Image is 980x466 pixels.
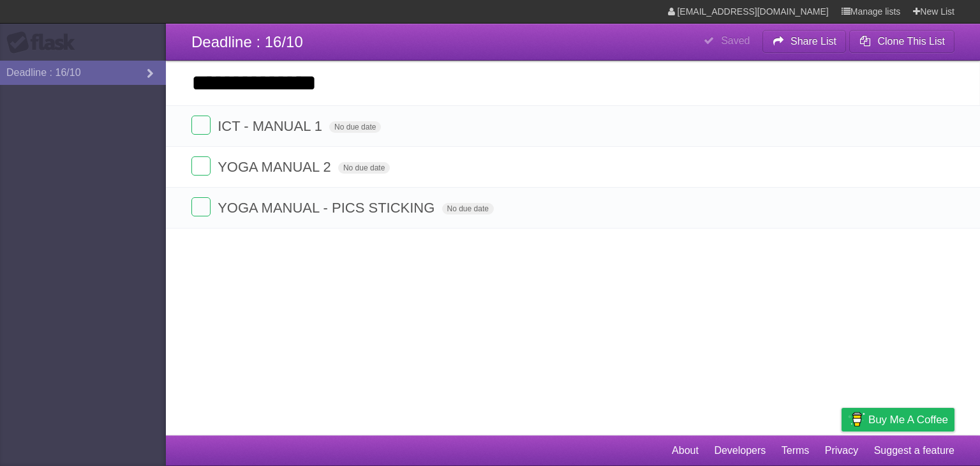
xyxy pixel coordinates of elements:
[842,408,954,432] a: Buy me a coffee
[849,30,954,53] button: Clone This List
[825,439,858,463] a: Privacy
[782,439,810,463] a: Terms
[672,439,699,463] a: About
[442,203,494,214] span: No due date
[218,118,325,134] span: ICT - MANUAL 1
[191,197,211,216] label: Done
[714,439,766,463] a: Developers
[191,116,211,135] label: Done
[868,409,948,431] span: Buy me a coffee
[218,159,334,175] span: YOGA MANUAL 2
[191,156,211,176] label: Done
[877,36,945,47] b: Clone This List
[191,33,303,50] span: Deadline : 16/10
[874,439,954,463] a: Suggest a feature
[791,36,836,47] b: Share List
[848,409,865,430] img: Buy me a coffee
[338,162,390,174] span: No due date
[218,200,438,216] span: YOGA MANUAL - PICS STICKING
[329,121,381,133] span: No due date
[762,30,847,53] button: Share List
[6,31,83,54] div: Flask
[721,35,750,46] b: Saved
